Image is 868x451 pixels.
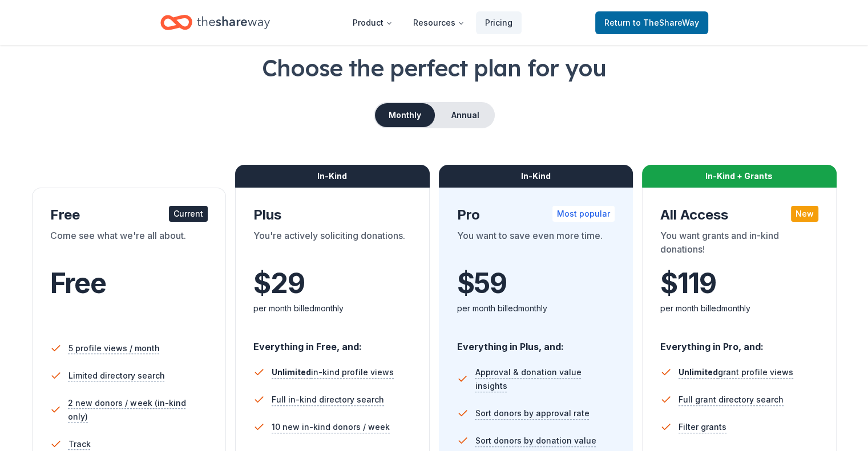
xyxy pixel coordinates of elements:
[475,434,596,448] span: Sort donors by donation value
[457,302,615,315] div: per month billed monthly
[344,9,522,36] nav: Main
[272,367,394,377] span: in-kind profile views
[235,165,430,188] div: In-Kind
[457,330,615,354] div: Everything in Plus, and:
[272,393,384,407] span: Full in-kind directory search
[475,365,615,393] span: Approval & donation value insights
[404,11,474,34] button: Resources
[272,420,390,434] span: 10 new in-kind donors / week
[272,367,311,377] span: Unlimited
[642,165,837,188] div: In-Kind + Grants
[169,206,208,222] div: Current
[595,11,708,34] a: Returnto TheShareWay
[457,206,615,224] div: Pro
[344,11,402,34] button: Product
[679,420,726,434] span: Filter grants
[679,367,793,377] span: grant profile views
[660,302,818,315] div: per month billed monthly
[660,206,818,224] div: All Access
[50,266,106,300] span: Free
[27,52,841,84] h1: Choose the perfect plan for you
[633,18,699,27] span: to TheShareWay
[679,393,784,407] span: Full grant directory search
[50,206,208,224] div: Free
[68,342,160,355] span: 5 profile views / month
[791,206,818,222] div: New
[457,229,615,261] div: You want to save even more time.
[679,367,718,377] span: Unlimited
[68,369,165,383] span: Limited directory search
[660,267,716,299] span: $ 119
[604,16,699,30] span: Return
[457,267,507,299] span: $ 59
[660,330,818,354] div: Everything in Pro, and:
[253,206,411,224] div: Plus
[253,330,411,354] div: Everything in Free, and:
[253,229,411,261] div: You're actively soliciting donations.
[253,302,411,315] div: per month billed monthly
[160,9,270,36] a: Home
[437,103,494,127] button: Annual
[552,206,615,222] div: Most popular
[439,165,633,188] div: In-Kind
[253,267,304,299] span: $ 29
[475,407,590,420] span: Sort donors by approval rate
[375,103,435,127] button: Monthly
[660,229,818,261] div: You want grants and in-kind donations!
[476,11,522,34] a: Pricing
[68,437,91,451] span: Track
[50,229,208,261] div: Come see what we're all about.
[68,396,208,424] span: 2 new donors / week (in-kind only)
